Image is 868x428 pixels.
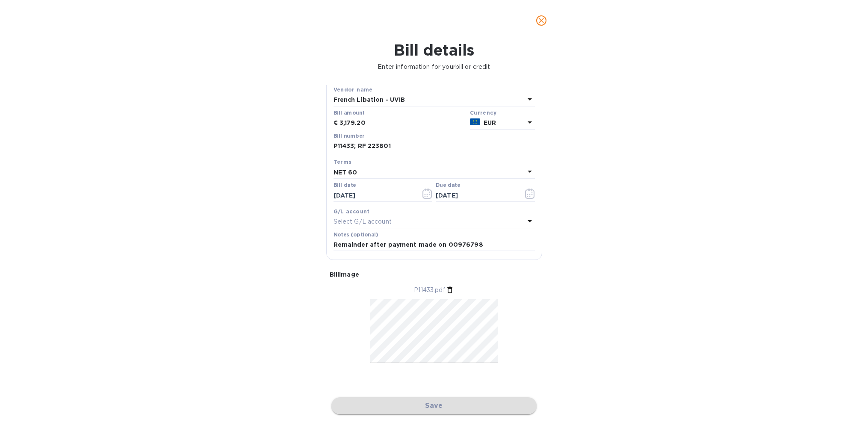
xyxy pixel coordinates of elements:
label: Due date [436,183,460,188]
input: Due date [436,189,517,202]
b: G/L account [334,208,370,215]
button: close [531,10,552,31]
h1: Bill details [7,41,861,59]
b: Terms [334,159,352,165]
label: Bill amount [334,110,364,115]
p: Enter information for your bill or credit [7,62,861,71]
p: Select G/L account [334,217,392,226]
div: € [334,117,340,130]
b: Vendor name [334,86,373,93]
b: EUR [484,119,496,126]
label: Bill date [334,183,356,188]
input: Select date [334,189,414,202]
input: Enter bill number [334,140,535,153]
b: French Libation - UVIB [334,96,405,103]
b: Currency [470,109,496,116]
p: Bill image [330,270,539,279]
label: Notes (optional) [334,232,378,237]
input: Enter notes [334,239,535,251]
label: Bill number [334,133,364,139]
b: NET 60 [334,169,357,176]
p: P11433.pdf [414,286,445,295]
input: € Enter bill amount [340,117,466,130]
